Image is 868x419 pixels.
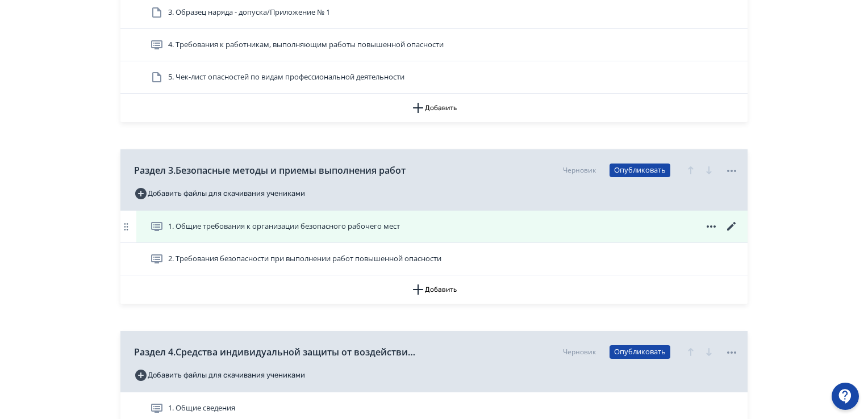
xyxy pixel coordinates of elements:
button: Добавить файлы для скачивания учениками [134,366,305,384]
span: Раздел 3.Безопасные методы и приемы выполнения работ [134,164,406,177]
button: Добавить файлы для скачивания учениками [134,185,305,203]
span: 1. Общие сведения [168,403,235,414]
span: Раздел 4.Средства индивидуальной защиты от воздействия вредных и (или) опасных производственных ф... [134,345,418,359]
button: Опубликовать [610,345,670,359]
span: 4. Требования к работникам, выполняющим работы повышенной опасности [168,39,444,51]
span: 2. Требования безопасности при выполнении работ повышенной опасности [168,253,441,265]
span: 3. Образец наряда - допуска/Приложение № 1 [168,7,330,18]
div: 4. Требования к работникам, выполняющим работы повышенной опасности [120,29,748,61]
button: Добавить [120,275,748,304]
div: 1. Общие требования к организации безопасного рабочего мест [120,211,748,243]
button: Добавить [120,94,748,122]
div: Черновик [563,165,596,175]
span: 5. Чек-лист опасностей по видам профессиональной деятельности [168,72,404,83]
button: Опубликовать [610,164,670,177]
span: 1. Общие требования к организации безопасного рабочего мест [168,221,400,232]
div: Черновик [563,347,596,357]
div: 5. Чек-лист опасностей по видам профессиональной деятельности [120,61,748,94]
div: 2. Требования безопасности при выполнении работ повышенной опасности [120,243,748,275]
